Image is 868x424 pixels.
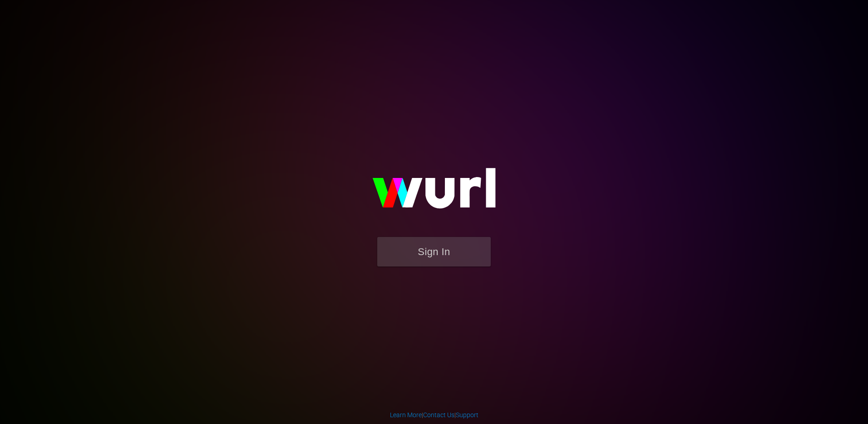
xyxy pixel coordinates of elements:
img: wurl-logo-on-black-223613ac3d8ba8fe6dc639794a292ebdb59501304c7dfd60c99c58986ef67473.svg [343,148,525,237]
a: Contact Us [423,411,454,419]
a: Support [456,411,478,419]
a: Learn More [390,411,422,419]
div: | | [390,410,478,419]
button: Sign In [377,237,491,266]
